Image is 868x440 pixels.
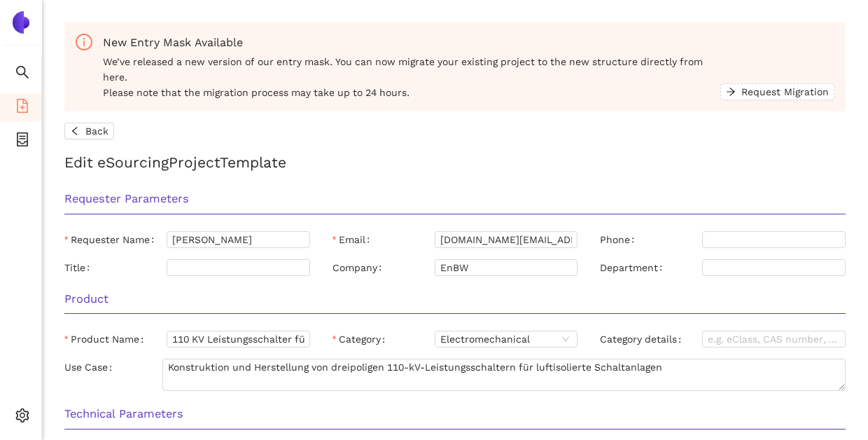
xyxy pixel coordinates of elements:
span: setting [15,404,29,432]
span: We’ve released a new version of our entry mask. You can now migrate your existing project to the ... [103,54,720,100]
label: Company [332,259,387,276]
h3: Technical Parameters [64,405,846,423]
label: Title [64,259,95,276]
label: Category [332,331,391,348]
input: Product Name [167,331,310,348]
img: Logo [10,11,32,34]
label: Email [332,231,375,248]
h3: Product [64,290,846,308]
input: Phone [702,231,846,248]
span: info-circle [76,34,92,50]
label: Category details [600,331,687,348]
span: Electromechanical [440,331,573,347]
textarea: Use Case [162,359,846,391]
label: Product Name [64,331,149,348]
h3: Requester Parameters [64,190,846,208]
span: arrow-right [726,87,736,98]
input: Department [702,259,846,276]
input: Category details [702,331,846,348]
span: Back [85,123,108,139]
input: Requester Name [167,231,310,248]
input: Email [435,231,578,248]
label: Phone [600,231,640,248]
h2: Edit eSourcing Project Template [64,151,846,174]
label: Use Case [64,359,118,376]
span: container [15,128,29,156]
label: Department [600,259,668,276]
span: file-add [15,94,29,122]
span: left [70,126,80,137]
span: search [15,60,29,88]
span: Request Migration [741,84,829,99]
div: New Entry Mask Available [103,34,834,51]
label: Requester Name [64,231,160,248]
button: leftBack [64,123,114,139]
input: Company [435,259,578,276]
button: arrow-rightRequest Migration [720,83,834,100]
input: Title [167,259,310,276]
